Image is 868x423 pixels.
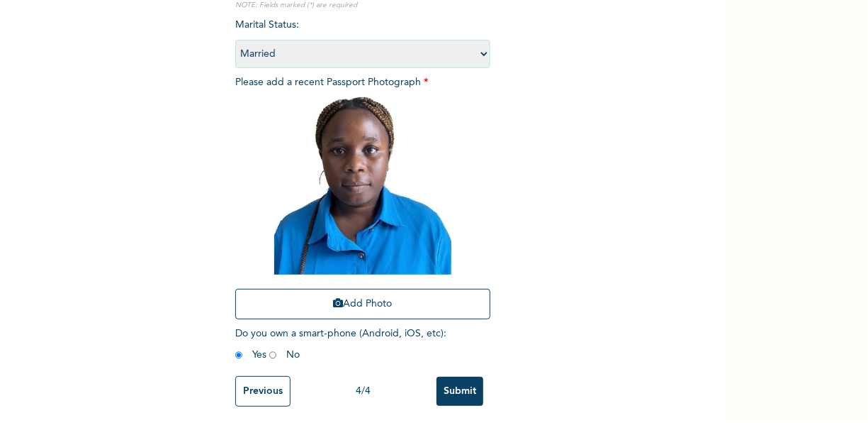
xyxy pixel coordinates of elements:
input: Previous [235,376,291,407]
input: Submit [436,377,483,406]
span: Marital Status : [235,20,490,59]
button: Add Photo [235,289,490,319]
span: Do you own a smart-phone (Android, iOS, etc) : Yes No [235,329,446,360]
span: Please add a recent Passport Photograph [235,77,490,326]
div: 4 / 4 [291,384,436,399]
img: Crop [274,97,451,275]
